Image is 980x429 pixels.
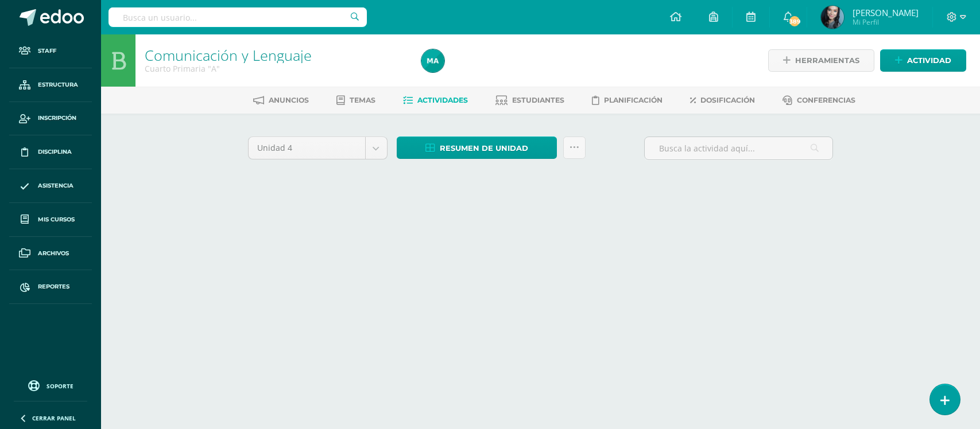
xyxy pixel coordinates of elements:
[397,136,557,159] a: Resumen de unidad
[47,382,73,390] span: Soporte
[145,47,408,63] h1: Comunicación y Lenguaje
[249,137,387,159] a: Unidad 4
[645,137,832,159] input: Busca la actividad aquí...
[700,96,755,104] span: Dosificación
[350,96,375,104] span: Temas
[38,114,76,123] span: Inscripción
[795,50,859,71] span: Herramientas
[9,34,92,68] a: Staff
[512,96,564,104] span: Estudiantes
[907,50,951,71] span: Actividad
[38,215,75,224] span: Mis cursos
[421,49,444,72] img: 89b96305ba49cfb70fcfc9f667f77a01.png
[9,135,92,169] a: Disciplina
[32,414,76,422] span: Cerrar panel
[38,282,69,291] span: Reportes
[853,17,919,27] span: Mi Perfil
[9,237,92,271] a: Archivos
[880,49,966,72] a: Actividad
[690,91,755,110] a: Dosificación
[38,181,73,190] span: Asistencia
[604,96,663,104] span: Planificación
[9,169,92,203] a: Asistencia
[38,249,69,258] span: Archivos
[9,102,92,136] a: Inscripción
[417,96,468,104] span: Actividades
[269,96,309,104] span: Anuncios
[145,45,312,65] a: Comunicación y Lenguaje
[109,7,367,27] input: Busca un usuario...
[253,91,309,110] a: Anuncios
[145,63,408,74] div: Cuarto Primaria 'A'
[788,15,801,28] span: 389
[821,6,844,29] img: 775886bf149f59632f5d85e739ecf2a2.png
[38,147,72,157] span: Disciplina
[9,270,92,304] a: Reportes
[403,91,468,110] a: Actividades
[257,137,357,159] span: Unidad 4
[783,91,855,110] a: Conferencias
[336,91,375,110] a: Temas
[14,377,87,393] a: Soporte
[9,68,92,102] a: Estructura
[797,96,855,104] span: Conferencias
[495,91,564,110] a: Estudiantes
[592,91,663,110] a: Planificación
[853,7,919,18] span: [PERSON_NAME]
[768,49,874,72] a: Herramientas
[38,80,78,89] span: Estructura
[38,46,56,56] span: Staff
[440,138,528,159] span: Resumen de unidad
[9,203,92,237] a: Mis cursos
